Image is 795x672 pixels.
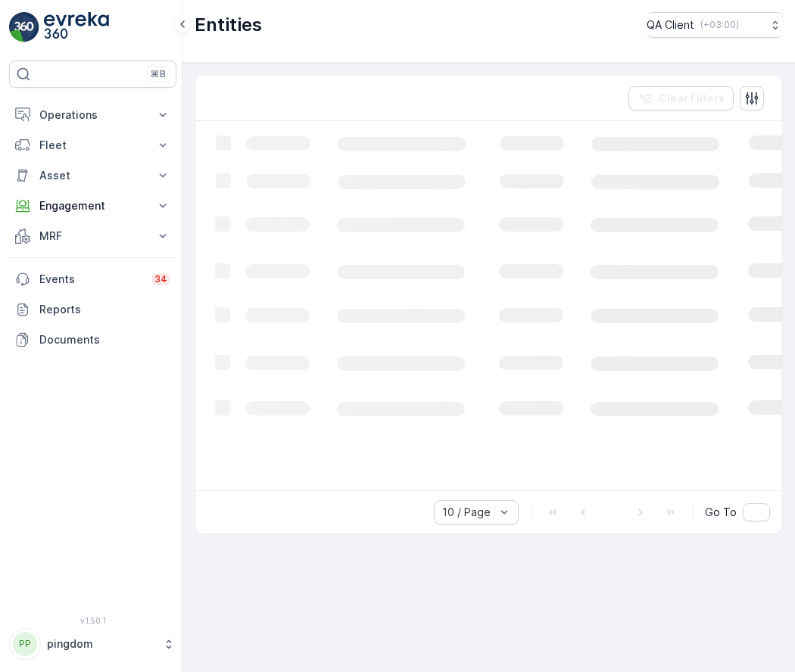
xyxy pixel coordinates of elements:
a: Events34 [9,264,176,294]
p: Reports [39,302,170,317]
p: Entities [195,13,262,37]
button: Operations [9,100,176,130]
p: pingdom [47,636,155,652]
p: Engagement [39,198,146,213]
button: Engagement [9,191,176,221]
button: QA Client(+03:00) [647,12,783,38]
div: PP [13,632,37,656]
p: 34 [154,273,167,285]
p: Events [39,272,142,287]
p: Operations [39,107,146,123]
button: PPpingdom [9,628,176,660]
p: QA Client [647,17,694,33]
p: Fleet [39,138,146,153]
a: Reports [9,294,176,325]
img: logo_light-DOdMpM7g.png [44,12,109,42]
p: MRF [39,229,146,244]
p: Clear Filters [659,91,725,106]
p: Documents [39,332,170,347]
p: ( +03:00 ) [700,19,739,31]
a: Documents [9,325,176,355]
span: Go To [705,505,737,520]
button: Clear Filters [628,86,734,110]
button: Fleet [9,130,176,160]
p: Asset [39,168,146,183]
p: ⌘B [151,68,166,80]
button: MRF [9,221,176,251]
img: logo [9,12,39,42]
span: v 1.50.1 [9,616,176,625]
button: Asset [9,160,176,191]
